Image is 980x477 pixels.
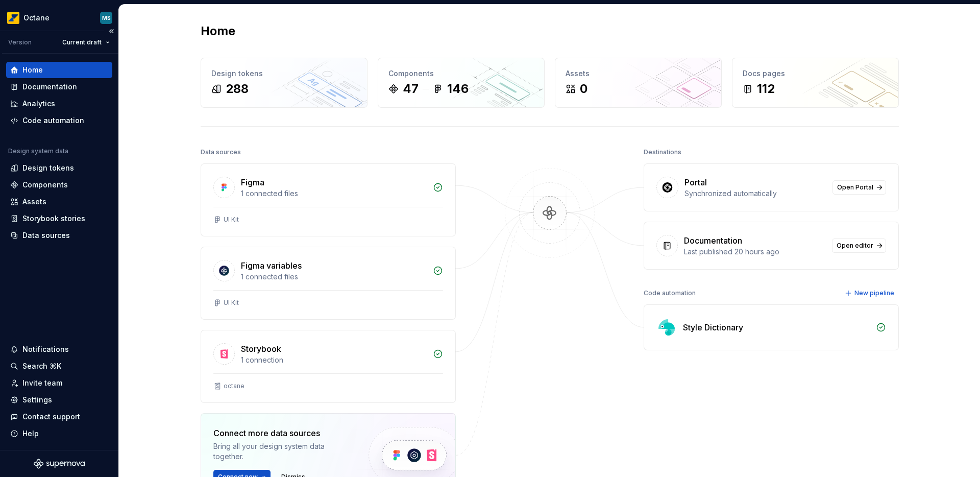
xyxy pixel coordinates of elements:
a: Documentation [6,79,112,95]
div: Components [22,180,68,190]
a: Open editor [832,238,886,253]
a: Figma1 connected filesUI Kit [201,163,456,236]
span: New pipeline [854,289,894,297]
div: Synchronized automatically [684,188,826,199]
svg: Supernova Logo [34,459,85,469]
a: Code automation [6,112,112,129]
div: Data sources [22,230,70,241]
div: Settings [22,395,52,405]
a: Invite team [6,375,112,391]
div: 288 [226,81,249,97]
div: Storybook stories [22,213,85,224]
div: Storybook [241,343,281,355]
div: Destinations [644,145,681,159]
div: 1 connected files [241,188,427,199]
div: Connect more data sources [213,427,351,439]
div: MS [102,14,111,22]
div: Help [22,428,39,439]
div: Docs pages [743,68,888,79]
div: octane [224,382,244,390]
div: Home [22,65,43,75]
div: 146 [447,81,469,97]
div: Design tokens [22,163,74,173]
button: Help [6,425,112,442]
button: Contact support [6,409,112,425]
div: Octane [23,13,50,23]
a: Storybook1 connectionoctane [201,330,456,403]
span: Current draft [62,38,102,46]
div: Notifications [22,344,69,354]
button: Search ⌘K [6,358,112,374]
div: Style Dictionary [683,321,743,333]
button: Current draft [58,35,114,50]
div: Portal [684,176,707,188]
span: Open Portal [837,183,873,192]
span: Open editor [837,242,873,250]
div: Contact support [22,412,80,422]
button: New pipeline [842,286,899,300]
div: Assets [566,68,711,79]
div: Design system data [8,147,68,155]
a: Storybook stories [6,210,112,227]
button: OctaneMS [2,7,116,29]
a: Figma variables1 connected filesUI Kit [201,247,456,320]
img: e8093afa-4b23-4413-bf51-00cde92dbd3f.png [7,12,19,24]
div: Design tokens [211,68,357,79]
a: Design tokens288 [201,58,367,108]
a: Docs pages112 [732,58,899,108]
div: 112 [757,81,775,97]
div: Data sources [201,145,241,159]
h2: Home [201,23,235,39]
a: Settings [6,392,112,408]
button: Collapse sidebar [104,24,118,38]
div: Documentation [684,234,742,247]
div: UI Kit [224,216,239,224]
div: Documentation [22,82,77,92]
div: Figma [241,176,264,188]
div: 0 [580,81,587,97]
a: Components [6,177,112,193]
button: Notifications [6,341,112,357]
a: Data sources [6,227,112,244]
a: Assets0 [555,58,722,108]
div: Code automation [22,115,84,126]
a: Assets [6,194,112,210]
a: Design tokens [6,160,112,176]
div: Invite team [22,378,62,388]
div: 1 connected files [241,272,427,282]
div: Components [388,68,534,79]
div: Bring all your design system data together. [213,441,351,462]
div: Figma variables [241,259,302,272]
div: Assets [22,197,46,207]
div: Code automation [644,286,696,300]
div: Last published 20 hours ago [684,247,826,257]
a: Analytics [6,96,112,112]
div: 1 connection [241,355,427,365]
a: Open Portal [832,180,886,195]
div: 47 [403,81,419,97]
a: Components47146 [378,58,545,108]
div: Analytics [22,99,55,109]
div: Search ⌘K [22,361,61,371]
div: Version [8,38,32,46]
a: Home [6,62,112,78]
div: UI Kit [224,299,239,307]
